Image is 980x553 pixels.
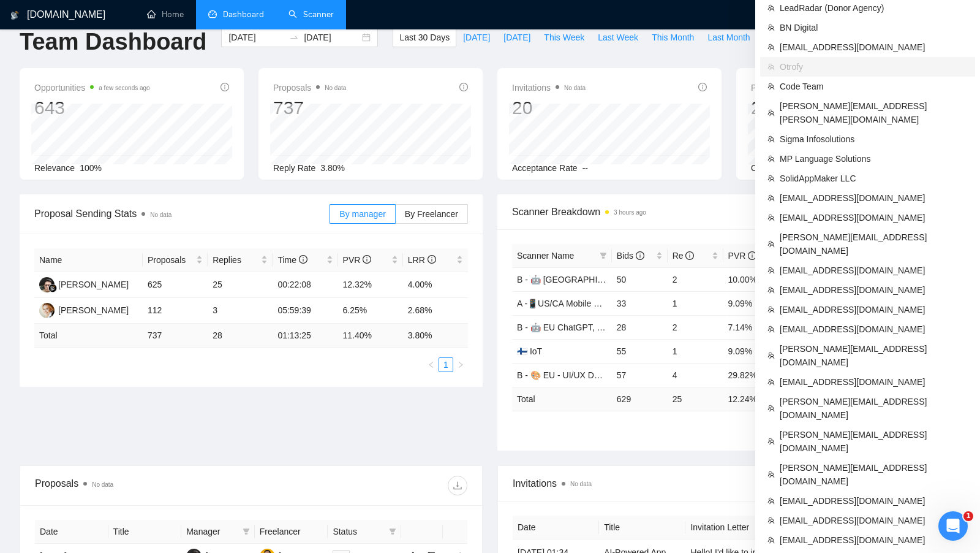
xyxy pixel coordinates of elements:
td: 10.00% [723,267,779,291]
td: 4 [668,363,723,387]
td: 2 [668,267,723,291]
span: filter [240,522,252,541]
img: DF [39,277,55,292]
span: team [767,214,775,221]
th: Date [35,520,108,544]
span: [DATE] [503,31,530,44]
span: team [767,497,775,505]
a: MG[PERSON_NAME] [39,305,129,315]
button: left [424,357,439,372]
span: No data [325,85,346,91]
span: filter [243,528,250,535]
td: Total [34,324,143,348]
span: info-circle [221,83,229,91]
span: team [767,438,775,445]
th: Name [34,248,143,272]
span: No data [570,481,592,487]
td: 629 [612,387,668,411]
span: Opportunities [34,80,150,95]
span: [PERSON_NAME][EMAIL_ADDRESS][DOMAIN_NAME] [780,231,968,257]
td: 625 [143,272,208,298]
span: SolidAppMaker LLC [780,172,968,185]
span: team [767,135,775,143]
div: 737 [273,96,346,120]
img: gigradar-bm.png [48,284,57,292]
span: [PERSON_NAME][EMAIL_ADDRESS][DOMAIN_NAME] [780,342,968,369]
span: filter [389,528,396,535]
span: Last Week [598,31,638,44]
span: [EMAIL_ADDRESS][DOMAIN_NAME] [780,211,968,224]
a: 🇫🇮 IoT [517,346,542,356]
td: 2 [668,315,723,339]
span: No data [150,212,171,218]
span: No data [92,481,113,488]
th: Invitation Letter [685,516,772,540]
img: MG [39,303,55,318]
span: Reply Rate [273,163,315,173]
time: a few seconds ago [99,85,149,91]
button: right [453,357,468,372]
span: info-circle [685,251,694,260]
td: 29.82% [723,363,779,387]
span: Replies [213,253,258,267]
td: 05:59:39 [273,298,337,324]
span: team [767,286,775,294]
li: 1 [439,357,453,372]
input: End date [304,31,360,44]
span: team [767,83,775,90]
span: team [767,24,775,31]
td: 57 [612,363,668,387]
th: Replies [208,248,273,272]
span: team [767,267,775,274]
td: 12.32% [338,272,403,298]
span: filter [600,252,607,259]
li: Previous Page [424,357,439,372]
td: 737 [143,324,208,348]
span: Scanner Name [517,251,574,261]
button: This Month [645,28,701,47]
span: Manager [186,525,238,538]
span: [PERSON_NAME][EMAIL_ADDRESS][DOMAIN_NAME] [780,428,968,455]
td: 55 [612,339,668,363]
span: [PERSON_NAME][EMAIL_ADDRESS][PERSON_NAME][DOMAIN_NAME] [780,99,968,126]
span: dashboard [208,10,217,18]
span: team [767,378,775,386]
span: filter [597,246,609,265]
div: 643 [34,96,150,120]
th: Date [513,516,599,540]
span: Acceptance Rate [512,163,578,173]
span: -- [582,163,588,173]
td: 01:13:25 [273,324,337,348]
button: Last Month [701,28,756,47]
span: Proposals [148,253,194,267]
span: [EMAIL_ADDRESS][DOMAIN_NAME] [780,40,968,54]
span: to [289,32,299,42]
span: info-circle [698,83,707,91]
td: 25 [208,272,273,298]
span: filter [386,522,399,541]
span: team [767,405,775,412]
span: Code Team [780,80,968,93]
span: [PERSON_NAME][EMAIL_ADDRESS][DOMAIN_NAME] [780,461,968,488]
span: This Week [544,31,584,44]
div: Proposals [35,476,251,495]
span: [EMAIL_ADDRESS][DOMAIN_NAME] [780,494,968,508]
span: BN Digital [780,21,968,34]
span: LRR [408,255,436,265]
span: info-circle [748,251,756,260]
span: Otrofy [780,60,968,74]
span: MP Language Solutions [780,152,968,166]
img: logo [10,6,19,25]
span: Relevance [34,163,75,173]
iframe: Intercom live chat [938,511,968,541]
span: Bids [617,251,644,261]
td: 1 [668,339,723,363]
span: team [767,352,775,359]
span: team [767,517,775,524]
td: 28 [612,315,668,339]
td: 11.40 % [338,324,403,348]
span: left [428,361,435,368]
span: right [457,361,464,368]
th: Proposals [143,248,208,272]
div: [PERSON_NAME] [58,278,129,291]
